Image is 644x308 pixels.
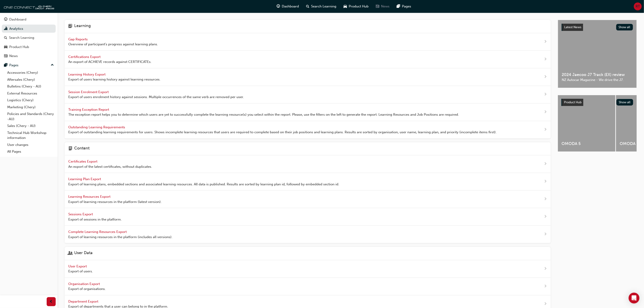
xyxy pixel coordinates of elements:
span: Pages [402,4,411,9]
a: Dashboard [2,15,56,24]
a: Search Learning [2,34,56,42]
span: next-icon [544,74,547,80]
a: Bulletins (Chery - AU) [5,83,56,90]
span: next-icon [544,232,547,237]
span: guage-icon [277,4,280,9]
span: car-icon [344,4,347,9]
a: Organisation Export Export of organisations.next-icon [65,278,551,295]
div: Search Learning [9,35,34,40]
a: Sales (Chery - AU) [5,122,56,129]
a: Logistics (Chery) [5,97,56,104]
span: pages-icon [4,63,7,67]
a: Latest NewsShow all [562,24,633,31]
span: Export of organisations. [68,286,106,292]
span: next-icon [544,179,547,184]
span: next-icon [544,39,547,45]
a: Certifications Export An export of ACHIEVE records against CERTIFICATEs.next-icon [65,51,551,68]
span: next-icon [544,127,547,133]
a: OMODA 5 [558,95,615,152]
img: oneconnect [2,2,54,11]
span: page-icon [68,146,72,152]
a: Latest NewsShow all2024 Jaecoo J7 Track (EX) reviewNZ Autocar Magazine - We drive the J7. [558,20,637,88]
a: Accessories (Chery) [5,69,56,76]
span: search-icon [4,36,7,40]
a: Product Hub [2,43,56,51]
h4: Content [74,146,89,152]
span: Department Export [68,299,99,303]
a: Learning Plan Export Export of learning plans, embedded sections and associated learning resource... [65,173,551,191]
button: Show all [616,24,633,30]
button: Pages [2,61,56,69]
span: Export of users learning history against learning resources. [68,77,160,82]
a: News [2,52,56,60]
a: guage-iconDashboard [273,2,303,11]
a: Learning History Export Export of users learning history against learning resources.next-icon [65,68,551,86]
span: learning-icon [68,23,72,29]
h4: Learning [74,23,91,29]
span: Product Hub [564,100,582,104]
span: Gap Reports [68,37,89,41]
span: Outstanding Learning Requirements [68,125,126,129]
span: guage-icon [4,18,7,22]
div: Open Intercom Messenger [629,293,639,303]
span: search-icon [306,4,309,9]
a: Gap Reports Overview of participant's progress against learning plans.next-icon [65,33,551,51]
span: next-icon [544,161,547,167]
span: prev-icon [50,299,53,305]
span: Learning Resources Export [68,195,111,199]
span: Export of learning plans, embedded sections and associated learning resources. All data is publis... [68,182,339,187]
span: 2024 Jaecoo J7 Track (EX) review [562,72,633,77]
a: Analytics [2,25,56,33]
a: All Pages [5,148,56,155]
a: User changes [5,141,56,148]
span: next-icon [544,301,547,307]
span: next-icon [544,284,547,289]
span: NZ Autocar Magazine - We drive the J7. [562,77,633,83]
a: Certificates Export An export of the latest certificates, without duplicates.next-icon [65,155,551,173]
div: News [9,53,18,59]
a: car-iconProduct Hub [340,2,372,11]
span: next-icon [544,57,547,62]
span: Training Exception Report [68,108,110,112]
span: News [381,4,390,9]
span: Certifications Export [68,55,101,59]
span: next-icon [544,92,547,97]
span: Export of learning resources in the platform (latest version). [68,199,162,205]
span: RT [636,4,640,9]
span: user-icon [68,251,72,256]
span: Product Hub [349,4,369,9]
span: Session Enrolment Export [68,90,110,94]
span: Export of learning resources in the platform (includes all versions). [68,234,172,240]
a: pages-iconPages [393,2,415,11]
button: RT [634,2,642,10]
a: Complete Learning Resources Export Export of learning resources in the platform (includes all ver... [65,226,551,243]
span: An export of the latest certificates, without duplicates. [68,164,152,169]
button: Show all [616,99,633,106]
a: search-iconSearch Learning [303,2,340,11]
a: User Export Export of users.next-icon [65,260,551,278]
span: next-icon [544,196,547,202]
a: Product HubShow all [561,99,633,106]
span: Overview of participant's progress against learning plans. [68,42,158,47]
span: news-icon [4,54,7,58]
div: Dashboard [9,17,26,22]
span: chart-icon [4,27,7,31]
span: Learning History Export [68,72,106,76]
span: Export of sessions in the platform. [68,217,122,222]
span: Certificates Export [68,159,98,163]
span: OMODA 5 [561,141,612,146]
span: Organisation Export [68,282,101,286]
span: An export of ACHIEVE records against CERTIFICATEs. [68,59,151,64]
span: next-icon [544,109,547,115]
a: External Resources [5,90,56,97]
span: next-icon [544,214,547,220]
a: Marketing (Chery) [5,104,56,111]
span: Learning Plan Export [68,177,102,181]
a: Outstanding Learning Requirements Export of outstanding learning requirements for users. Shows in... [65,121,551,139]
a: Session Enrolment Export Export of users enrolment history against sessions. Multiple occurrences... [65,86,551,103]
span: Dashboard [282,4,299,9]
span: Search Learning [311,4,337,9]
span: Export of outstanding learning requirements for users. Shows incomplete learning resources that u... [68,130,497,135]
